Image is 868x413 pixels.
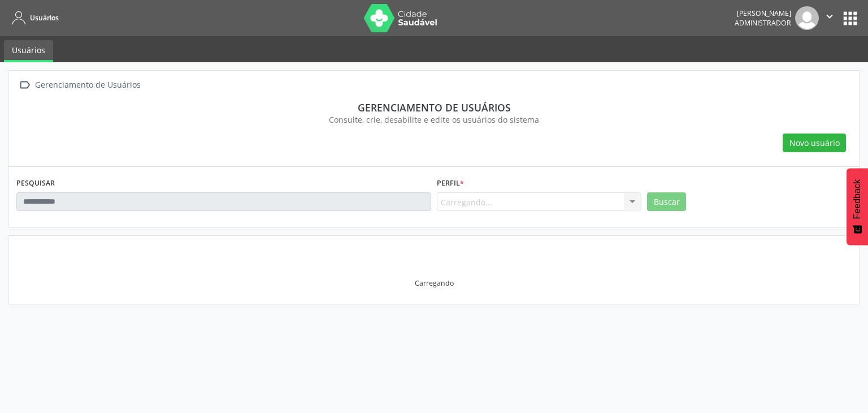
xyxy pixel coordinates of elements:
[789,137,840,149] span: Novo usuário
[840,8,860,28] button: apps
[795,6,819,30] img: img
[33,77,142,93] div: Gerenciamento de Usuários
[16,77,33,93] i: 
[30,13,59,23] span: Usuários
[437,175,464,192] label: Perfil
[852,179,862,219] span: Feedback
[24,101,844,114] div: Gerenciamento de usuários
[415,278,454,288] div: Carregando
[783,134,846,153] button: Novo usuário
[647,192,686,212] button: Buscar
[823,10,836,23] i: 
[24,114,844,126] div: Consulte, crie, desabilite e edite os usuários do sistema
[847,168,868,245] button: Feedback - Mostrar pesquisa
[4,40,53,62] a: Usuários
[819,6,840,30] button: 
[735,18,791,28] span: Administrador
[16,175,55,192] label: PESQUISAR
[735,8,791,18] div: [PERSON_NAME]
[8,8,59,27] a: Usuários
[16,77,142,93] a:  Gerenciamento de Usuários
